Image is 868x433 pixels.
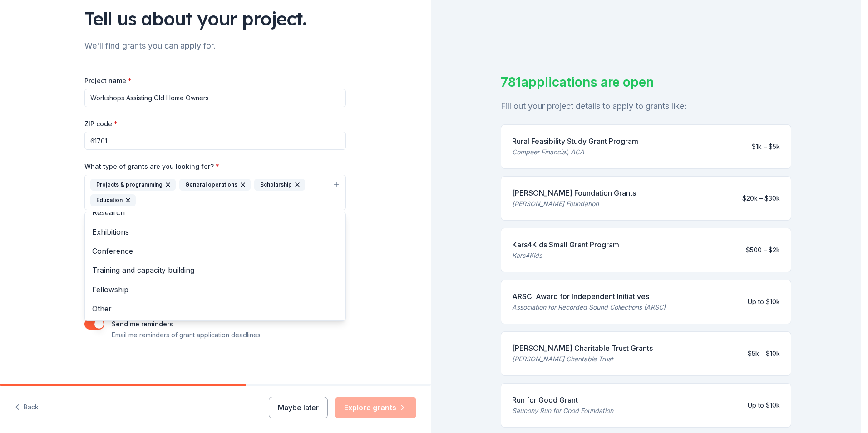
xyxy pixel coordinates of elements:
span: Exhibitions [92,226,338,238]
span: Other [92,303,338,315]
span: Training and capacity building [92,264,338,276]
div: General operations [179,179,251,191]
button: Projects & programmingGeneral operationsScholarshipEducation [84,175,346,210]
div: Education [90,194,136,206]
div: Projects & programmingGeneral operationsScholarshipEducation [84,212,346,321]
span: Fellowship [92,284,338,295]
span: Conference [92,245,338,257]
span: Research [92,207,338,218]
div: Scholarship [254,179,305,191]
div: Projects & programming [90,179,176,191]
